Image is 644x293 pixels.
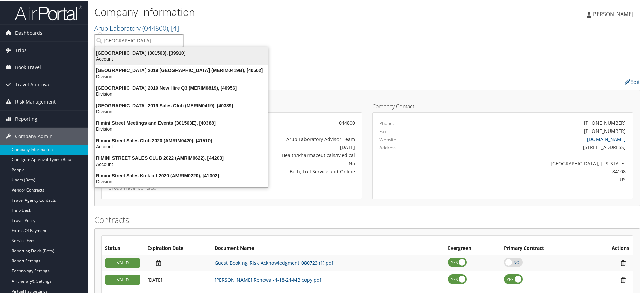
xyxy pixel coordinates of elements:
div: Rimini Street Sales Club 2020 (AMRIM0420), [41510] [91,137,272,143]
a: [DOMAIN_NAME] [587,135,626,142]
div: [STREET_ADDRESS] [444,143,626,150]
a: [PERSON_NAME] Renewal-4-18-24-MB copy.pdf [215,276,321,282]
label: Address: [379,144,398,150]
div: RIMINI STREET SALES CLUB 2022 (AMRIM0622), [44203] [91,154,272,160]
div: [GEOGRAPHIC_DATA] 2019 [GEOGRAPHIC_DATA] (MERIM0419B), [40502] [91,67,272,73]
i: Remove Contract [617,276,629,283]
a: [PERSON_NAME] [587,3,640,24]
a: Edit [625,78,640,85]
h2: Contracts: [94,213,640,225]
th: Document Name [211,242,445,254]
span: , [ 4 ] [168,23,179,32]
div: Division [91,178,272,184]
a: Guest_Booking_Risk_Acknowledgment_080723 (1).pdf [215,259,333,265]
div: No [194,159,355,166]
label: Website: [379,136,398,142]
div: [PHONE_NUMBER] [584,119,626,126]
label: Phone: [379,119,394,126]
span: Risk Management [15,93,56,110]
div: [GEOGRAPHIC_DATA] (301563), [39910] [91,49,272,55]
div: Account [91,143,272,149]
h2: Company Profile: [94,75,455,87]
span: Company Admin [15,127,53,144]
div: VALID [105,258,140,267]
i: Remove Contract [617,259,629,266]
img: airportal-logo.png [15,4,82,20]
th: Evergreen [445,242,500,254]
h1: Company Information [94,4,458,19]
th: Expiration Date [144,242,211,254]
div: Division [91,73,272,79]
div: Rimini Street Sales Kick off 2020 (AMRIM0220), [41302] [91,172,272,178]
div: Rimini Street Meetings and Events (301563E), [40388] [91,119,272,125]
span: Trips [15,41,27,58]
a: Arup Laboratory [94,23,179,32]
div: Health/Pharmaceuticals/Medical [194,151,355,158]
div: [GEOGRAPHIC_DATA] 2019 Sales Club (MERIM0419), [40389] [91,102,272,108]
span: Book Travel [15,58,41,75]
div: [DATE] [194,143,355,150]
div: Add/Edit Date [147,276,208,282]
span: Reporting [15,110,37,127]
div: Arup Laboratory Advisor Team [194,135,355,142]
div: Add/Edit Date [147,259,208,266]
div: [GEOGRAPHIC_DATA] 2019 New Hire Q3 (MERIM0819), [40956] [91,84,272,90]
div: [PHONE_NUMBER] [584,127,626,134]
div: Division [91,90,272,96]
span: [PERSON_NAME] [591,10,633,17]
input: Search Accounts [95,34,183,46]
th: Actions [587,242,633,254]
div: 84108 [444,167,626,174]
label: Fax: [379,127,388,134]
span: ( 044800 ) [142,23,168,32]
th: Primary Contract [501,242,587,254]
div: Account [91,55,272,61]
div: [GEOGRAPHIC_DATA], [US_STATE] [444,159,626,166]
div: Account [91,160,272,167]
div: US [444,175,626,182]
div: VALID [105,274,140,284]
div: Division [91,125,272,131]
div: Both, Full Service and Online [194,167,355,174]
h4: Company Contact: [372,103,633,108]
div: 044800 [194,119,355,126]
span: Dashboards [15,24,42,41]
span: Travel Approval [15,76,51,92]
div: Division [91,108,272,114]
label: Group Travel Contact: [108,184,184,191]
th: Status [102,242,144,254]
span: [DATE] [147,276,162,282]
